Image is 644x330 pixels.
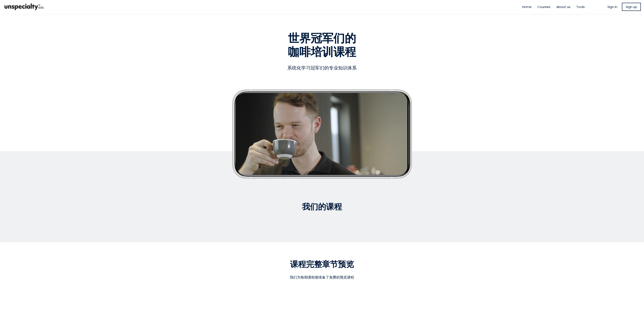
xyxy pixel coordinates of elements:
a: Sign up [622,3,641,11]
p: 我们为每期课程都准备了免费的预览课程 [202,275,442,280]
a: About us [556,4,570,9]
img: bc390a18feecddb333977e298b3a00a1.png [3,2,45,12]
h2: 我们的课程 [202,202,442,212]
a: Sign in [607,4,617,9]
div: 系统化学习冠军们的专业知识体系 [202,64,442,72]
p: 课程完整章节预览 [202,259,442,269]
span: Sign up [626,4,637,9]
h1: 世界冠军们的 咖啡培训课程 [202,31,442,59]
a: Home [522,4,532,9]
a: Courses [537,4,550,9]
a: Tools [576,4,585,9]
